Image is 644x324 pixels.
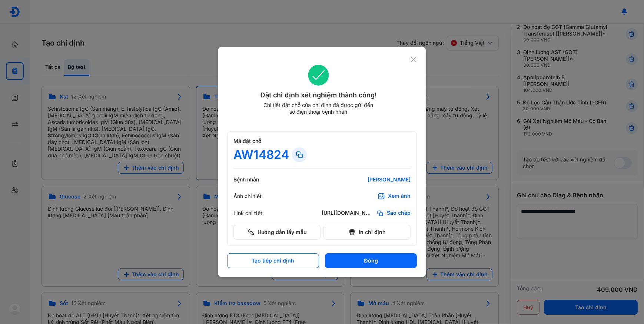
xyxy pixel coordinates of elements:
[322,210,374,217] div: [URL][DOMAIN_NAME]
[388,193,411,200] div: Xem ảnh
[233,138,411,144] div: Mã đặt chỗ
[387,210,411,217] span: Sao chép
[227,90,410,100] div: Đặt chỉ định xét nghiệm thành công!
[233,176,278,183] div: Bệnh nhân
[233,193,278,200] div: Ảnh chi tiết
[260,102,376,115] div: Chi tiết đặt chỗ của chỉ định đã được gửi đến số điện thoại bệnh nhân
[325,253,417,268] button: Đóng
[323,225,411,240] button: In chỉ định
[233,210,278,217] div: Link chi tiết
[233,225,321,240] button: Hướng dẫn lấy mẫu
[227,253,319,268] button: Tạo tiếp chỉ định
[322,176,411,183] div: [PERSON_NAME]
[233,147,289,162] div: AW14824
